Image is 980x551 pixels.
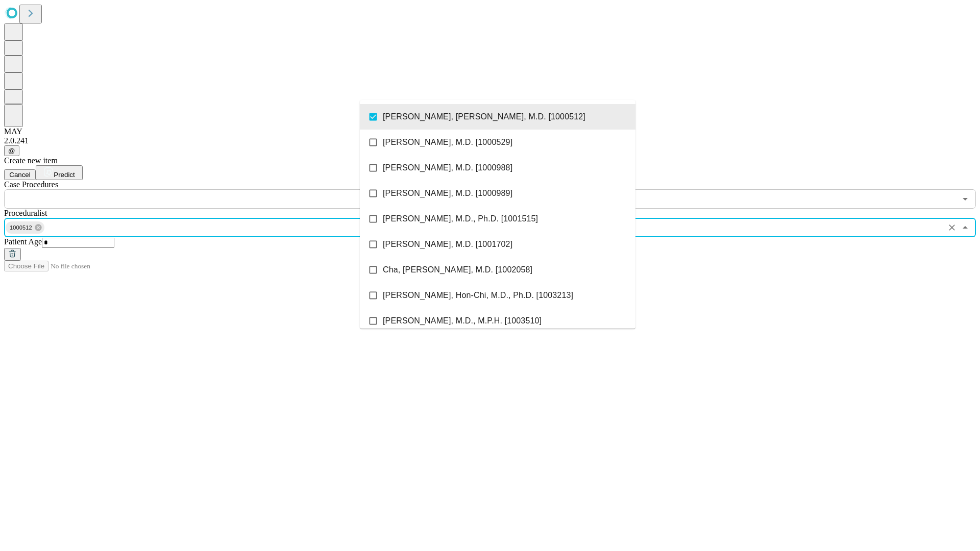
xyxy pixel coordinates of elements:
[9,171,31,179] span: Cancel
[383,111,585,123] span: [PERSON_NAME], [PERSON_NAME], M.D. [1000512]
[36,165,83,180] button: Predict
[4,156,58,165] span: Create new item
[383,213,538,225] span: [PERSON_NAME], M.D., Ph.D. [1001515]
[4,209,47,217] span: Proceduralist
[958,220,972,235] button: Close
[383,289,573,302] span: [PERSON_NAME], Hon-Chi, M.D., Ph.D. [1003213]
[8,147,15,155] span: @
[383,187,512,199] span: [PERSON_NAME], M.D. [1000989]
[4,237,42,246] span: Patient Age
[4,180,58,189] span: Scheduled Procedure
[383,136,512,148] span: [PERSON_NAME], M.D. [1000529]
[54,171,75,179] span: Predict
[6,222,36,234] span: 1000512
[383,238,512,251] span: [PERSON_NAME], M.D. [1001702]
[945,220,959,235] button: Clear
[4,136,976,145] div: 2.0.241
[383,315,542,327] span: [PERSON_NAME], M.D., M.P.H. [1003510]
[6,221,44,234] div: 1000512
[383,162,512,174] span: [PERSON_NAME], M.D. [1000988]
[383,264,532,276] span: Cha, [PERSON_NAME], M.D. [1002058]
[4,127,976,136] div: MAY
[958,192,972,206] button: Open
[4,145,19,156] button: @
[4,169,36,180] button: Cancel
